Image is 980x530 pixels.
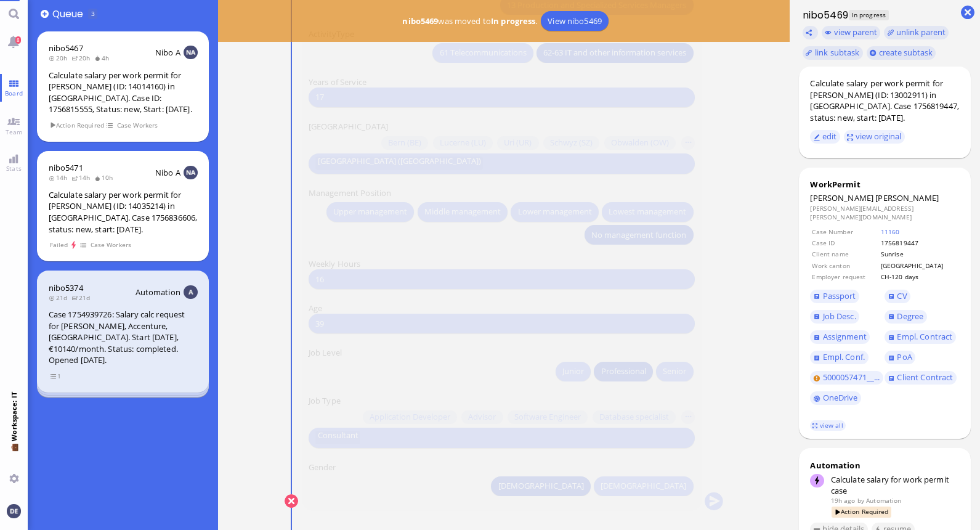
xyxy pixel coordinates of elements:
button: Lowest management [602,202,693,222]
span: 💼 Workspace: IT [9,441,18,469]
div: Calculate salary for work permit case [831,474,960,496]
span: 10h [94,173,117,182]
span: Job Level [308,347,341,358]
button: No management function [585,225,693,245]
button: 62-63 IT and other information services [537,43,693,63]
span: Software Engineer [514,413,581,423]
span: Nibo A [155,167,180,178]
a: 11160 [881,227,900,236]
span: Action Required [49,120,105,131]
span: Passport [823,290,856,301]
td: Sunrise [880,249,958,259]
img: Aut [184,285,197,299]
span: Job Type [308,395,340,406]
span: 21d [49,293,71,302]
a: Degree [885,310,926,324]
button: unlink parent [884,26,949,39]
button: Database specialist [592,410,675,424]
span: CV [897,290,907,301]
task-group-action-menu: link subtask [803,46,863,60]
span: 62-63 IT and other information services [543,46,686,59]
dd: [PERSON_NAME][EMAIL_ADDRESS][PERSON_NAME][DOMAIN_NAME] [810,204,959,222]
button: Lower management [511,202,598,222]
span: Uri (UR) [504,139,532,149]
button: create subtask [867,46,936,60]
td: Employer request [811,272,878,282]
button: Bern (BE) [381,136,428,150]
span: Years of Service [308,76,366,88]
span: Client Contract [897,372,953,383]
span: 14h [49,173,71,182]
span: [DEMOGRAPHIC_DATA] [498,479,583,492]
b: In progress [491,15,535,26]
span: [PERSON_NAME] [875,192,939,203]
span: was moved to . [399,15,541,26]
div: Calculate salary per work permit for [PERSON_NAME] (ID: 14014160) in [GEOGRAPHIC_DATA]. Case ID: ... [49,70,198,115]
img: You [7,504,20,518]
a: nibo5471 [49,162,83,173]
span: 21d [71,293,94,302]
span: Empl. Contract [897,331,952,342]
div: Calculate salary per work permit for [PERSON_NAME] (ID: 14035214) in [GEOGRAPHIC_DATA]. Case 1756... [49,189,198,235]
span: Automation [136,287,180,298]
div: WorkPermit [810,179,959,190]
h1: nibo5469 [799,8,848,22]
span: Case Workers [90,240,132,250]
span: Upper management [333,205,407,218]
span: Empl. Conf. [823,351,865,362]
span: In progress [849,10,888,20]
a: Client Contract [885,371,957,385]
button: Copy ticket nibo5469 link to clipboard [803,26,819,39]
a: 5000057471__... [810,371,883,385]
button: Cancel [285,494,298,508]
a: nibo5467 [49,43,83,54]
span: Queue [52,7,87,21]
span: Middle management [424,205,500,218]
span: view 1 items [49,371,62,381]
button: [GEOGRAPHIC_DATA] ([GEOGRAPHIC_DATA]) [315,157,483,171]
span: PoA [897,351,912,362]
img: NA [184,46,197,59]
span: Management Position [308,187,391,198]
span: Obwalden (OW) [610,139,668,149]
a: CV [885,290,910,303]
span: Senior [663,365,686,378]
span: Degree [897,311,923,322]
button: Add [41,10,49,18]
span: Gender [308,462,336,473]
span: [GEOGRAPHIC_DATA] [308,121,387,132]
a: View nibo5469 [541,11,609,31]
td: Case ID [811,238,878,248]
span: Nibo A [155,47,180,58]
button: Schwyz (SZ) [543,136,599,150]
span: [DEMOGRAPHIC_DATA] [601,479,686,492]
span: Board [2,89,26,97]
button: [DEMOGRAPHIC_DATA] [491,476,590,496]
td: 1756819447 [880,238,958,248]
span: Professional [601,365,646,378]
button: Lucerne (LU) [432,136,492,150]
span: 61 Telecommunications [439,46,526,59]
span: automation@bluelakelegal.com [866,496,901,505]
span: 20h [71,54,94,62]
span: 8 [15,36,21,44]
span: Team [2,128,26,136]
span: Junior [562,365,583,378]
button: view parent [822,26,881,39]
span: 4h [94,54,113,62]
span: 19h ago [831,496,856,505]
span: Action Required [832,507,891,517]
span: 5000057471__... [823,372,880,383]
span: [PERSON_NAME] [810,192,873,203]
button: view original [844,130,905,144]
button: Upper management [326,202,413,222]
div: Case 1754939726: Salary calc request for [PERSON_NAME], Accenture, [GEOGRAPHIC_DATA]. Start [DATE... [49,309,198,366]
button: Application Developer [362,410,456,424]
button: edit [810,130,840,144]
span: Consultant [317,431,358,445]
td: Client name [811,249,878,259]
button: Senior [656,362,693,381]
span: Failed [49,240,68,250]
